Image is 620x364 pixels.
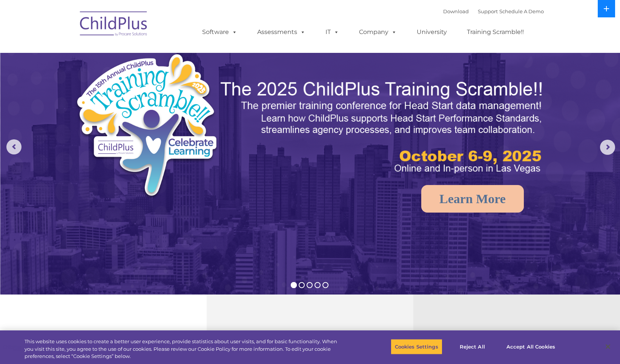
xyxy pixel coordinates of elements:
[459,25,531,40] a: Training Scramble!!
[443,8,544,14] font: |
[449,339,496,355] button: Reject All
[502,339,559,355] button: Accept All Cookies
[76,6,152,44] img: ChildPlus by Procare Solutions
[195,25,245,40] a: Software
[351,25,404,40] a: Company
[250,25,313,40] a: Assessments
[443,8,469,14] a: Download
[478,8,498,14] a: Support
[105,50,128,56] span: Last name
[25,338,341,360] div: This website uses cookies to create a better user experience, provide statistics about user visit...
[499,8,544,14] a: Schedule A Demo
[318,25,347,40] a: IT
[391,339,442,355] button: Cookies Settings
[600,338,616,355] button: Close
[105,81,137,86] span: Phone number
[421,185,524,213] a: Learn More
[409,25,454,40] a: University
